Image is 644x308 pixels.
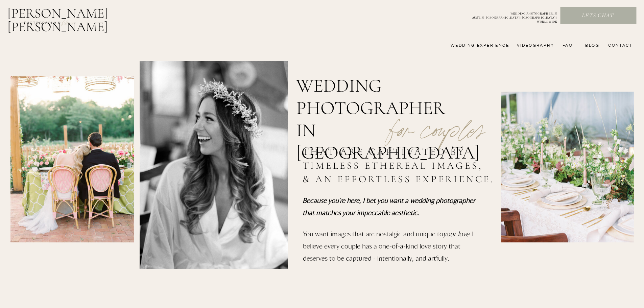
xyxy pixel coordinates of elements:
[515,43,554,48] a: videography
[606,43,633,48] a: CONTACT
[461,12,557,19] p: WEDDING PHOTOGRAPHER IN AUSTIN | [GEOGRAPHIC_DATA] | [GEOGRAPHIC_DATA] | WORLDWIDE
[20,21,65,29] a: photography &
[559,43,573,48] a: FAQ
[560,12,635,20] a: Lets chat
[461,12,557,19] a: WEDDING PHOTOGRAPHER INAUSTIN | [GEOGRAPHIC_DATA] | [GEOGRAPHIC_DATA] | WORLDWIDE
[303,145,498,188] h2: that are captivated by timeless ethereal images, & an effortless experience.
[441,43,509,48] a: wedding experience
[7,6,143,23] a: [PERSON_NAME] [PERSON_NAME]
[303,196,475,216] i: Because you're here, I bet you want a wedding photographer that matches your impeccable aesthetic.
[583,43,599,48] a: bLog
[296,75,468,125] h1: wedding photographer in [GEOGRAPHIC_DATA]
[55,18,80,26] a: FILMs
[303,228,475,270] p: You want images that are nostalgic and unique to . I believe every couple has a one-of-a-kind lov...
[443,230,469,238] i: your love
[373,97,501,140] p: for couples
